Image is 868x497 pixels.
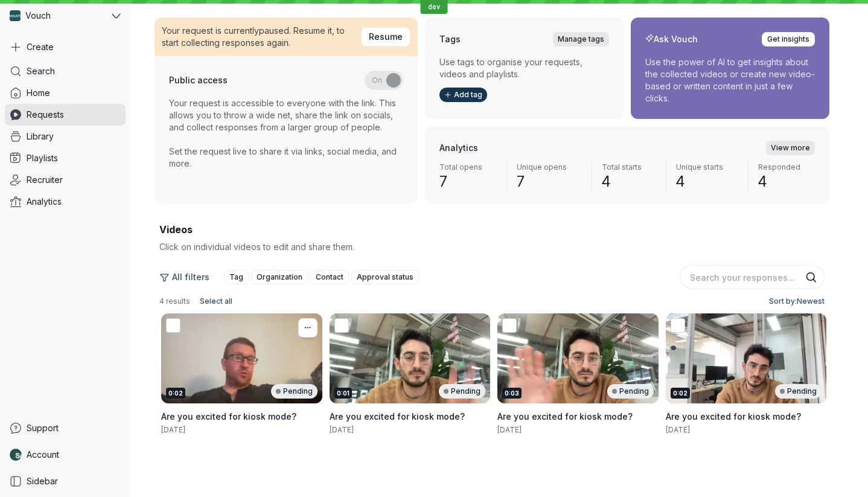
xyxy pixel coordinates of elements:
span: Requests [27,109,64,121]
div: 0:01 [334,388,352,399]
span: Vouch [25,10,51,22]
span: Are you excited for kiosk mode? [330,411,465,422]
span: [DATE] [161,425,185,434]
a: Home [5,82,126,104]
span: Recruiter [27,174,63,186]
div: 0:02 [671,388,690,399]
div: Pending [439,384,485,399]
div: Pending [775,384,822,399]
span: Sidebar [27,475,58,487]
span: View more [771,142,810,154]
span: 4 [758,172,815,191]
a: Requests [5,104,126,126]
span: Library [27,130,54,143]
span: [DATE] [497,425,522,434]
a: View more [766,141,815,155]
span: Account [27,449,59,461]
span: [DATE] [330,425,354,434]
a: Manage tags [553,32,609,46]
div: Pending [607,384,654,399]
span: 4 [602,172,656,191]
a: Support [5,417,126,439]
div: Vouch [5,5,109,27]
span: Select all [200,295,232,307]
a: Recruiter [5,169,126,191]
span: Approval status [357,271,413,283]
span: Are you excited for kiosk mode? [497,411,633,422]
p: Your request is accessible to everyone with the link. This allows you to throw a wide net, share ... [169,97,403,133]
button: Tag [224,270,249,284]
span: [DATE] [666,425,690,434]
span: All filters [172,271,209,283]
button: Sort by:Newest [764,294,825,309]
a: Library [5,126,126,147]
a: Nathan Weinstock avatarAccount [5,444,126,466]
span: Unique opens [517,162,581,172]
button: Create [5,36,126,58]
span: Are you excited for kiosk mode? [161,411,296,422]
input: Search your responses... [680,265,825,289]
span: Responded [758,162,815,172]
span: Total starts [602,162,656,172]
h2: Videos [159,223,825,236]
button: All filters [159,268,217,287]
div: 0:02 [166,388,185,399]
span: On [372,71,382,90]
p: Set the request live to share it via links, social media, and more. [169,146,403,170]
button: Resume [361,27,410,46]
span: 7 [439,172,497,191]
span: Sort by: Newest [769,295,825,307]
span: Resume [369,31,403,43]
span: Analytics [27,196,62,208]
button: Organization [251,270,308,284]
button: Get insights [762,32,815,46]
button: Select all [195,294,237,309]
span: Search [27,65,55,77]
h2: Ask Vouch [645,33,698,45]
span: 4 [676,172,738,191]
img: Nathan Weinstock avatar [10,449,22,461]
span: Contact [316,271,343,283]
span: Get insights [767,33,809,45]
span: Create [27,41,54,53]
h2: Tags [439,33,461,45]
button: More actions [298,318,318,338]
span: Organization [257,271,302,283]
img: Vouch avatar [10,10,21,21]
span: Manage tags [558,33,604,45]
span: Support [27,422,59,434]
a: Analytics [5,191,126,213]
a: Sidebar [5,470,126,492]
p: Click on individual videos to edit and share them. [159,241,488,253]
a: Search [5,60,126,82]
button: Contact [310,270,349,284]
div: Pending [271,384,318,399]
span: Home [27,87,50,99]
button: Approval status [351,270,419,284]
span: Total opens [439,162,497,172]
span: Playlists [27,152,58,164]
span: Tag [229,271,243,283]
span: Unique starts [676,162,738,172]
span: Your request is currently paused . Resume it, to start collecting responses again. [162,25,345,48]
h2: Analytics [439,142,478,154]
button: Search [805,272,817,284]
a: Playlists [5,147,126,169]
span: 7 [517,172,581,191]
button: Vouch avatarVouch [5,5,126,27]
span: 4 results [159,297,190,306]
h3: Public access [169,74,228,86]
span: Are you excited for kiosk mode? [666,411,801,422]
p: Use tags to organise your requests, videos and playlists. [439,56,609,80]
div: 0:03 [502,388,522,399]
p: Use the power of AI to get insights about the collected videos or create new video-based or writt... [645,56,815,104]
button: Add tag [439,88,487,102]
